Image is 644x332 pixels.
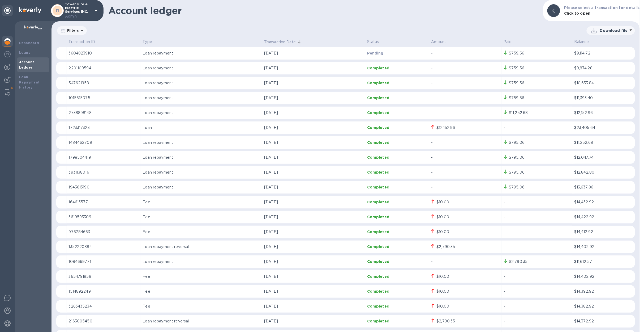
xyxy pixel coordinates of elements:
p: Completed [367,80,427,86]
p: Loan [143,125,260,131]
p: Fee [143,214,260,220]
p: Loan repayment [143,80,260,86]
p: Loan repayment [143,110,260,116]
p: 976284663 [69,229,139,235]
p: Completed [367,110,427,115]
p: Admin [65,14,92,19]
p: 1723317323 [69,125,139,131]
p: [DATE] [264,318,363,324]
b: Loan Repayment History [19,75,40,90]
div: $10.00 [437,304,449,309]
p: Transaction ID [69,39,139,45]
p: Completed [367,199,427,205]
p: Completed [367,259,427,264]
p: $14,372.92 [574,318,633,324]
div: $795.06 [509,155,525,160]
p: $9,874.28 [574,65,633,71]
p: [DATE] [264,289,363,294]
p: [DATE] [264,304,363,309]
p: 2163005450 [69,318,139,324]
p: Loan repayment [143,95,260,101]
p: [DATE] [264,95,363,101]
b: TI [55,9,59,12]
p: [DATE] [264,184,363,190]
p: - [431,110,500,116]
p: Fee [143,304,260,309]
p: Completed [367,214,427,220]
p: Paid [504,39,570,45]
p: Transaction Date [264,39,296,45]
p: Loan repayment [143,184,260,190]
img: Logo [19,7,41,13]
p: 3263435234 [69,304,139,309]
p: [DATE] [264,80,363,86]
div: $795.06 [509,170,525,175]
p: Fee [143,289,260,294]
p: $14,412.92 [574,229,633,235]
p: Completed [367,125,427,130]
p: $14,392.92 [574,289,633,294]
p: - [504,244,570,250]
p: - [431,80,500,86]
p: [DATE] [264,140,363,145]
p: Completed [367,155,427,160]
p: Fee [143,229,260,235]
div: $759.56 [509,51,525,56]
p: Loan repayment [143,140,260,145]
p: $12,152.96 [574,110,633,116]
p: $14,402.92 [574,244,633,250]
p: $11,252.68 [574,140,633,145]
p: - [431,184,500,190]
p: - [504,229,570,235]
p: Completed [367,244,427,249]
p: Completed [367,274,427,279]
p: [DATE] [264,244,363,250]
p: - [431,51,500,56]
p: 547621958 [69,80,139,86]
p: - [504,318,570,324]
p: Completed [367,289,427,294]
p: [DATE] [264,214,363,220]
p: 1015615075 [69,95,139,101]
p: 1352220884 [69,244,139,250]
p: [DATE] [264,110,363,116]
p: Pending [367,51,427,56]
p: $14,382.92 [574,304,633,309]
p: Loan repayment reversal [143,318,260,324]
p: Loan repayment reversal [143,244,260,250]
p: - [431,155,500,160]
p: Completed [367,229,427,234]
p: $14,402.92 [574,274,633,279]
b: Account Ledger [19,60,34,69]
p: Loan repayment [143,65,260,71]
p: 3654791959 [69,274,139,279]
div: $795.06 [509,184,525,190]
div: $759.56 [509,65,525,71]
p: $14,422.92 [574,214,633,220]
p: Completed [367,140,427,145]
div: $10.00 [437,289,449,294]
p: [DATE] [264,199,363,205]
p: $10,633.84 [574,80,633,86]
div: $12,152.96 [437,125,455,131]
p: [DATE] [264,274,363,279]
p: Balance [574,39,633,45]
span: Transaction Date [264,39,303,45]
p: 2201109594 [69,65,139,71]
div: $2,790.35 [437,318,455,324]
p: 1484462709 [69,140,139,145]
p: [DATE] [264,51,363,56]
div: $10.00 [437,274,449,279]
p: Loan repayment [143,259,260,264]
p: - [504,274,570,279]
p: Loan repayment [143,170,260,175]
p: - [504,304,570,309]
p: - [431,65,500,71]
p: - [431,95,500,101]
p: 3619593309 [69,214,139,220]
h1: Account ledger [108,5,539,16]
p: [DATE] [264,170,363,175]
p: Type [143,39,260,45]
p: Completed [367,304,427,309]
p: [DATE] [264,259,363,264]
